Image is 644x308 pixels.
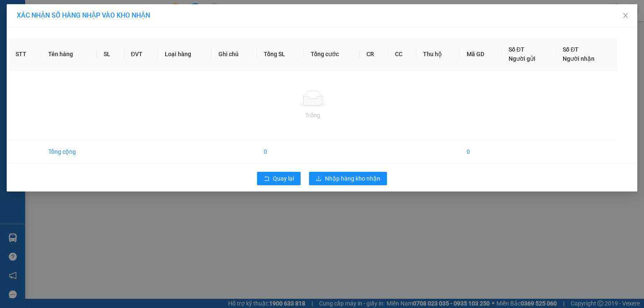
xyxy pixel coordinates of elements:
th: STT [9,38,42,70]
th: Tên hàng [42,38,97,70]
span: rollback [264,176,270,182]
th: Thu hộ [416,38,460,70]
span: Số ĐT [563,46,579,53]
button: rollbackQuay lại [257,172,301,185]
span: download [316,176,322,182]
th: SL [97,38,124,70]
td: 0 [257,140,304,163]
th: Tổng SL [257,38,304,70]
th: Tổng cước [304,38,360,70]
span: Người gửi [509,55,535,62]
span: XÁC NHẬN SỐ HÀNG NHẬP VÀO KHO NHẬN [17,11,150,19]
th: Mã GD [460,38,502,70]
span: close [622,12,629,19]
th: Loại hàng [158,38,212,70]
button: downloadNhập hàng kho nhận [309,172,387,185]
span: Quay lại [273,174,294,183]
div: Trống [16,111,610,120]
span: Nhập hàng kho nhận [325,174,380,183]
td: 0 [460,140,502,163]
th: ĐVT [124,38,158,70]
span: Số ĐT [509,46,525,53]
button: Close [614,4,637,28]
td: Tổng cộng [42,140,97,163]
th: Ghi chú [212,38,257,70]
span: Người nhận [563,55,595,62]
th: CC [388,38,416,70]
th: CR [360,38,388,70]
